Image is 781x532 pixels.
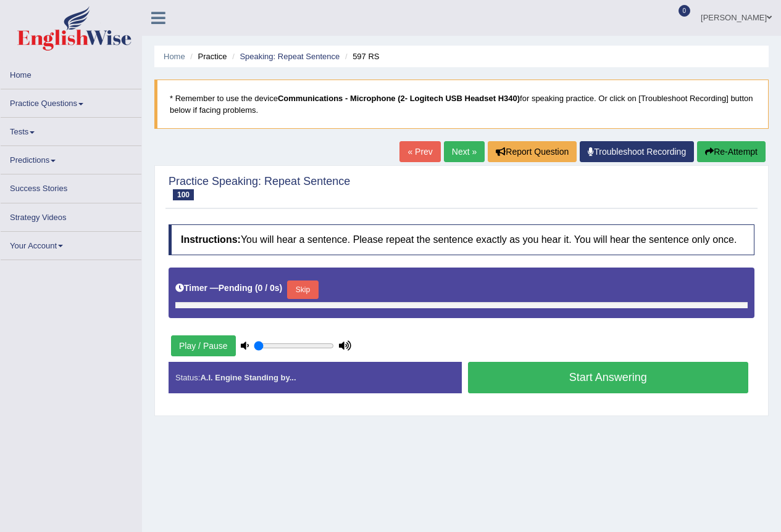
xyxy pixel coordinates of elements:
[169,176,350,200] h2: Practice Speaking: Repeat Sentence
[444,141,485,162] a: Next »
[219,283,253,293] b: Pending
[697,141,766,162] button: Re-Attempt
[1,118,141,142] a: Tests
[154,80,769,129] blockquote: * Remember to use the device for speaking practice. Or click on [Troubleshoot Recording] button b...
[580,141,694,162] a: Troubleshoot Recording
[240,52,340,61] a: Speaking: Repeat Sentence
[1,174,141,198] a: Success Stories
[169,362,462,393] div: Status:
[173,189,194,200] span: 100
[468,362,749,393] button: Start Answering
[342,51,380,62] li: 597 RS
[1,89,141,113] a: Practice Questions
[1,146,141,170] a: Predictions
[164,52,185,61] a: Home
[187,51,227,62] li: Practice
[258,283,280,293] b: 0 / 0s
[488,141,577,162] button: Report Question
[280,283,283,293] b: )
[169,224,754,255] h4: You will hear a sentence. Please repeat the sentence exactly as you hear it. You will hear the se...
[278,94,520,103] b: Communications - Microphone (2- Logitech USB Headset H340)
[171,335,236,356] button: Play / Pause
[679,5,691,17] span: 0
[1,232,141,256] a: Your Account
[1,203,141,227] a: Strategy Videos
[255,283,258,293] b: (
[287,280,318,299] button: Skip
[175,284,282,293] h5: Timer —
[1,61,141,85] a: Home
[399,141,440,162] a: « Prev
[181,234,241,245] b: Instructions:
[200,373,296,382] strong: A.I. Engine Standing by...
